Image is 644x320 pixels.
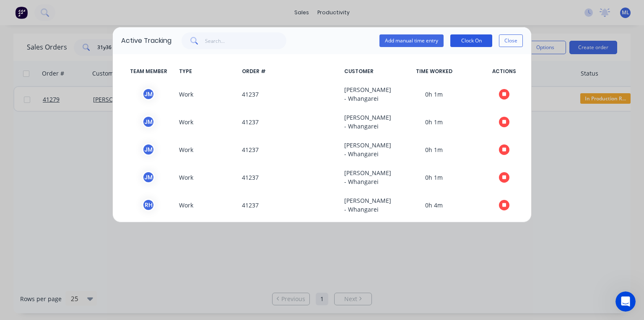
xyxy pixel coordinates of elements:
[142,199,155,211] div: R H
[383,168,485,186] span: 0h 1m
[383,113,485,131] span: 0h 1m
[239,196,341,214] span: 41237
[341,141,383,158] span: [PERSON_NAME] - Whangarei
[176,196,239,214] span: Work
[383,141,485,158] span: 0h 1m
[341,113,383,131] span: [PERSON_NAME] - Whangarei
[176,113,239,131] span: Work
[341,68,383,75] span: CUSTOMER
[142,115,155,128] div: J M
[121,36,171,46] div: Active Tracking
[383,85,485,103] span: 0h 1m
[121,68,176,75] span: TEAM MEMBER
[205,32,287,49] input: Search...
[176,68,239,75] span: TYPE
[485,68,523,75] span: ACTIONS
[176,168,239,186] span: Work
[341,196,383,214] span: [PERSON_NAME] - Whangarei
[615,291,636,312] iframe: Intercom live chat
[239,85,341,103] span: 41237
[383,196,485,214] span: 0h 4m
[239,141,341,158] span: 41237
[450,34,492,47] button: Clock On
[499,34,523,47] button: Close
[239,68,341,75] span: ORDER #
[142,171,155,184] div: J M
[176,141,239,158] span: Work
[383,68,485,75] span: TIME WORKED
[142,88,155,100] div: J M
[341,168,383,186] span: [PERSON_NAME] - Whangarei
[142,143,155,156] div: J M
[341,85,383,103] span: [PERSON_NAME] - Whangarei
[239,168,341,186] span: 41237
[176,85,239,103] span: Work
[239,113,341,131] span: 41237
[379,34,444,47] button: Add manual time entry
